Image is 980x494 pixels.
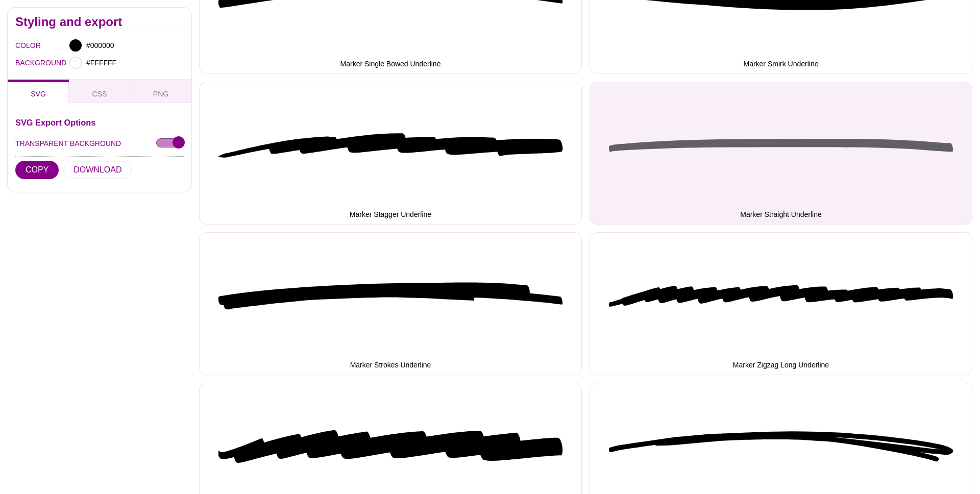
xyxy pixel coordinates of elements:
button: Marker Stagger Underline [199,82,582,225]
button: PNG [130,80,191,103]
button: COPY [15,161,59,179]
h2: Styling and export [15,18,184,26]
label: TRANSPARENT BACKGROUND [15,137,121,150]
span: CSS [92,90,107,98]
button: Marker Strokes Underline [199,232,582,375]
span: PNG [153,90,168,98]
button: DOWNLOAD [63,161,132,179]
label: BACKGROUND [15,56,28,69]
button: Marker Straight Underline [590,82,972,225]
button: CSS [69,80,130,103]
label: COLOR [15,39,28,52]
h3: SVG Export Options [15,118,184,127]
button: Marker Zigzag Long Underline [590,232,972,375]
